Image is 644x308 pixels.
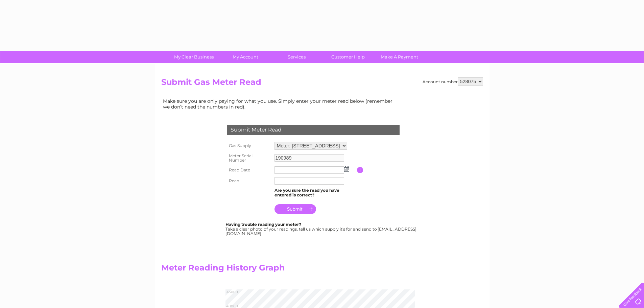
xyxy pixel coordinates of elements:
b: Having trouble reading your meter? [225,222,301,227]
a: Make A Payment [372,51,427,63]
div: Account number [423,77,483,86]
input: Submit [275,204,316,214]
div: Take a clear photo of your readings, tell us which supply it's for and send to [EMAIL_ADDRESS][DO... [225,222,418,236]
h2: Meter Reading History Graph [161,263,398,276]
a: My Clear Business [166,51,222,63]
a: Customer Help [320,51,376,63]
a: Services [269,51,325,63]
td: Make sure you are only paying for what you use. Simply enter your meter read below (remember we d... [161,97,398,111]
div: Submit Meter Read [227,125,400,135]
th: Read Date [225,165,273,175]
th: Read [225,175,273,186]
img: ... [344,166,349,172]
td: Are you sure the read you have entered is correct? [273,186,357,199]
input: Information [357,167,363,173]
th: Gas Supply [225,140,273,151]
a: My Account [217,51,273,63]
th: Meter Serial Number [225,151,273,165]
h2: Submit Gas Meter Read [161,77,483,90]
